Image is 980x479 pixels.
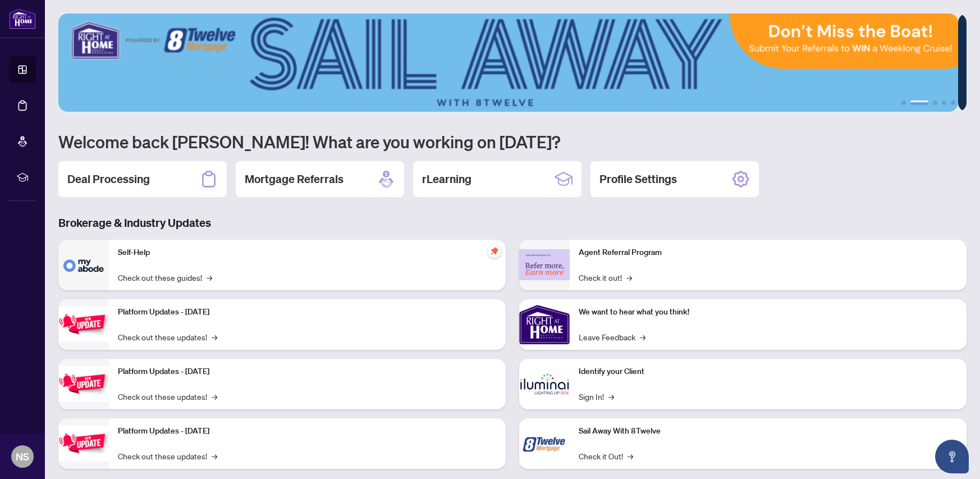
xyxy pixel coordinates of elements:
[519,249,570,280] img: Agent Referral Program
[942,101,946,105] button: 4
[58,240,109,290] img: Self-Help
[901,101,906,105] button: 1
[9,8,36,29] img: logo
[599,171,677,187] h2: Profile Settings
[519,359,570,409] img: Identify your Client
[640,331,645,343] span: →
[212,450,217,462] span: →
[519,299,570,350] img: We want to hear what you think!
[58,131,967,152] h1: Welcome back [PERSON_NAME]! What are you working on [DATE]?
[579,247,958,259] p: Agent Referral Program
[212,390,217,403] span: →
[579,450,633,462] a: Check it Out!→
[58,426,109,461] img: Platform Updates - June 23, 2025
[118,450,217,462] a: Check out these updates!→
[118,390,217,403] a: Check out these updates!→
[212,331,217,343] span: →
[245,171,344,187] h2: Mortgage Referrals
[579,306,958,318] p: We want to hear what you think!
[58,366,109,402] img: Platform Updates - July 8, 2025
[628,450,633,462] span: →
[58,215,967,231] h3: Brokerage & Industry Updates
[579,390,614,403] a: Sign In!→
[910,101,928,105] button: 2
[488,244,501,258] span: pushpin
[422,171,471,187] h2: rLearning
[58,13,958,112] img: Slide 1
[626,271,632,284] span: →
[951,101,955,105] button: 5
[16,449,29,464] span: NS
[935,440,969,473] button: Open asap
[118,331,217,343] a: Check out these updates!→
[519,418,570,469] img: Sail Away With 8Twelve
[118,247,497,259] p: Self-Help
[118,425,497,437] p: Platform Updates - [DATE]
[118,366,497,378] p: Platform Updates - [DATE]
[67,171,150,187] h2: Deal Processing
[608,390,614,403] span: →
[579,425,958,437] p: Sail Away With 8Twelve
[579,271,632,284] a: Check it out!→
[579,366,958,378] p: Identify your Client
[58,307,109,342] img: Platform Updates - July 21, 2025
[118,306,497,318] p: Platform Updates - [DATE]
[118,271,212,284] a: Check out these guides!→
[579,331,645,343] a: Leave Feedback→
[207,271,212,284] span: →
[933,101,937,105] button: 3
